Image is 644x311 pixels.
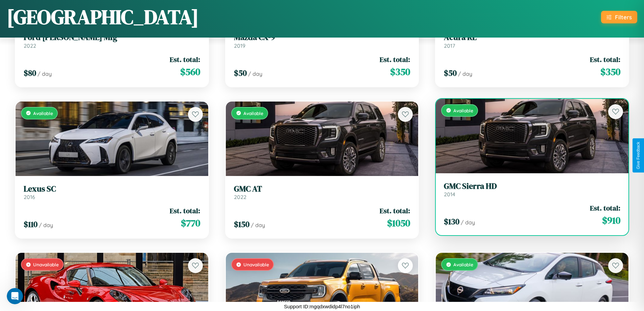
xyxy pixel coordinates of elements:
span: Available [453,262,473,267]
a: Mazda CX-92019 [234,32,410,49]
span: / day [461,219,475,226]
span: / day [39,222,53,228]
a: Ford [PERSON_NAME] Mfg2022 [24,32,200,49]
h3: Acura RL [444,32,620,42]
span: Est. total: [380,206,410,216]
span: 2022 [24,42,36,49]
span: / day [458,70,472,77]
div: Filters [615,14,632,21]
span: Unavailable [243,262,269,267]
span: 2017 [444,42,455,49]
iframe: Intercom live chat [7,288,23,304]
span: $ 150 [234,219,249,230]
span: Est. total: [170,54,200,64]
a: GMC AT2022 [234,184,410,201]
span: Unavailable [33,262,59,267]
h3: GMC AT [234,184,410,194]
a: GMC Sierra HD2014 [444,181,620,198]
span: $ 50 [444,67,457,79]
p: Support ID: mgqdxwdidp4l7no1iph [284,302,360,311]
a: Acura RL2017 [444,32,620,49]
h3: Mazda CX-9 [234,32,410,42]
span: $ 80 [24,67,36,79]
h1: [GEOGRAPHIC_DATA] [7,3,199,31]
span: $ 130 [444,216,459,227]
span: $ 350 [390,65,410,79]
h3: Ford [PERSON_NAME] Mfg [24,32,200,42]
span: 2014 [444,191,455,198]
span: $ 50 [234,67,247,79]
span: $ 910 [602,214,620,227]
span: Est. total: [590,203,620,213]
span: $ 560 [180,65,200,79]
span: 2019 [234,42,245,49]
span: / day [248,70,262,77]
span: Est. total: [170,206,200,216]
a: Lexus SC2016 [24,184,200,201]
span: Available [453,108,473,113]
span: 2022 [234,194,246,200]
button: Filters [601,11,637,23]
span: $ 1050 [387,216,410,230]
span: / day [251,222,265,228]
span: Available [33,110,53,116]
span: $ 770 [181,216,200,230]
span: Est. total: [380,54,410,64]
span: $ 110 [24,219,38,230]
h3: GMC Sierra HD [444,181,620,191]
span: Est. total: [590,54,620,64]
div: Give Feedback [636,142,641,169]
span: 2016 [24,194,35,200]
span: / day [38,70,52,77]
span: Available [243,110,263,116]
span: $ 350 [600,65,620,79]
h3: Lexus SC [24,184,200,194]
